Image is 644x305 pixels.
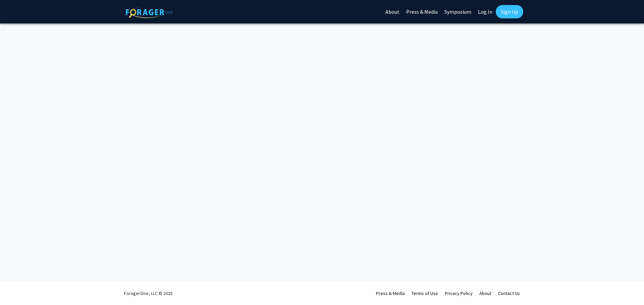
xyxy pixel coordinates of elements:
img: ForagerOne Logo [126,6,173,18]
a: Sign Up [496,5,523,18]
a: Press & Media [376,290,405,296]
a: Privacy Policy [445,290,473,296]
a: Contact Us [498,290,520,296]
a: About [479,290,491,296]
a: Terms of Use [412,290,438,296]
div: ForagerOne, LLC © 2025 [124,282,173,305]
